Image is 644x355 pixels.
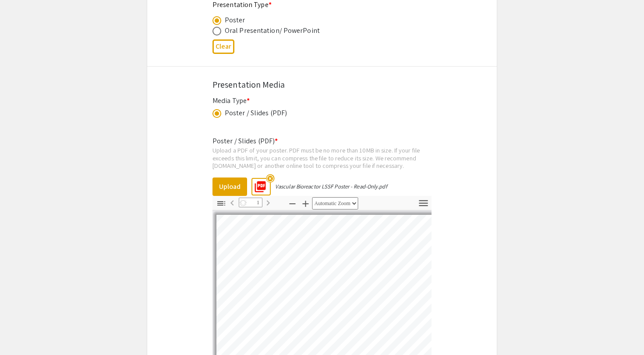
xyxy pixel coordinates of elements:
div: Vascular Bioreactor LSSF Poster - Read-Only.pdf [275,183,387,190]
mat-icon: highlight_off [266,174,274,182]
button: Tools [416,197,431,210]
button: Upload [212,177,247,196]
input: Page [239,198,262,207]
div: Oral Presentation/ PowerPoint [225,25,320,36]
div: Upload a PDF of your poster. PDF must be no more than 10MB in size. If your file exceeds this lim... [212,146,432,170]
div: Poster / Slides (PDF) [225,108,287,118]
button: Zoom In [298,197,313,210]
select: Zoom [312,197,358,209]
div: Poster [225,15,245,25]
button: Toggle Sidebar [214,197,229,210]
button: Zoom Out [285,197,300,210]
button: Previous Page [225,196,240,209]
mat-label: Media Type [212,96,250,105]
iframe: Chat [7,316,37,348]
mat-icon: picture_as_pdf [251,177,264,191]
button: Next Page [261,196,276,209]
mat-label: Poster / Slides (PDF) [212,136,278,146]
button: Clear [212,39,234,54]
div: Presentation Media [212,78,432,91]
